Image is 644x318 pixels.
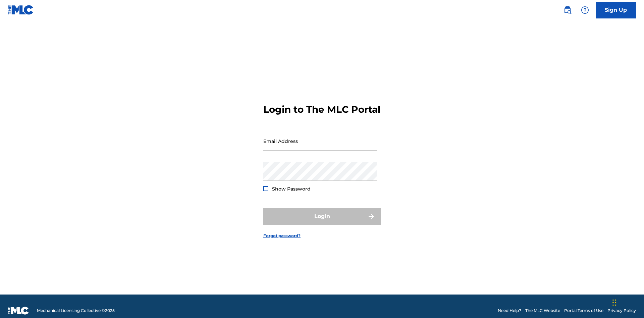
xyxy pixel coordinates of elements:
[561,3,574,17] a: Public Search
[596,2,636,18] a: Sign Up
[612,293,616,313] div: Drag
[525,308,560,314] a: The MLC Website
[8,5,34,15] img: MLC Logo
[564,308,603,314] a: Portal Terms of Use
[578,3,592,17] div: Help
[498,308,521,314] a: Need Help?
[610,286,644,318] iframe: Chat Widget
[272,186,311,192] span: Show Password
[563,6,572,14] img: search
[8,307,29,315] img: logo
[263,233,301,239] a: Forgot password?
[37,308,115,314] span: Mechanical Licensing Collective © 2025
[607,308,636,314] a: Privacy Policy
[263,104,380,115] h3: Login to The MLC Portal
[581,6,589,14] img: help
